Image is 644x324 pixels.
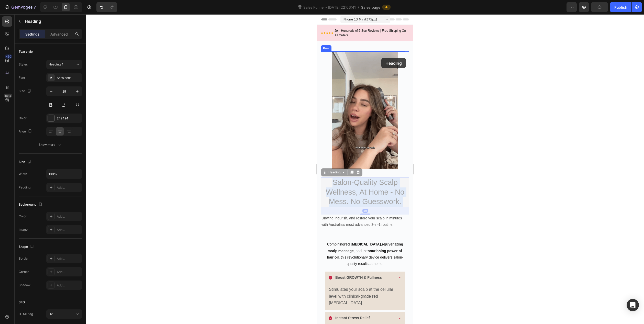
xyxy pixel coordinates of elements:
div: Image [19,227,28,232]
div: Shadow [19,283,30,287]
div: 242424 [57,116,81,121]
div: Font [19,75,25,80]
span: / [358,5,359,10]
p: Advanced [50,31,68,37]
div: Sans-serif [57,76,81,80]
iframe: Design area [317,14,413,324]
div: Size [19,88,32,95]
button: 7 [2,2,38,12]
div: Add... [57,283,81,288]
div: Background [19,201,43,208]
div: Text style [19,49,33,54]
p: 7 [34,4,36,10]
span: Heading 4 [49,62,63,67]
div: Color [19,214,27,219]
div: Width [19,172,27,176]
div: Size [19,159,32,165]
div: Beta [4,94,12,98]
div: HTML tag [19,312,33,316]
div: Open Intercom Messenger [627,299,639,311]
div: Add... [57,214,81,219]
button: Publish [610,2,631,12]
button: Show more [19,140,82,149]
div: Shape [19,243,35,250]
div: Padding [19,185,30,190]
div: SEO [19,300,25,305]
div: Publish [614,5,627,10]
div: Undo/Redo [96,2,117,12]
input: Auto [47,169,82,178]
div: Show more [39,142,62,147]
div: Corner [19,270,29,274]
div: Add... [57,256,81,261]
button: H2 [46,309,82,319]
div: Styles [19,62,28,67]
div: Add... [57,270,81,274]
span: Sales Funnel - [DATE] 22:06:41 [302,5,357,10]
div: Add... [57,185,81,190]
div: Color [19,116,27,120]
div: 450 [5,54,12,59]
div: Add... [57,228,81,232]
button: Heading 4 [46,60,82,69]
p: Heading [25,18,80,24]
p: Settings [25,31,40,37]
span: H2 [49,312,53,316]
div: Border [19,256,29,261]
div: Align [19,128,33,135]
span: Sales page [361,5,380,10]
